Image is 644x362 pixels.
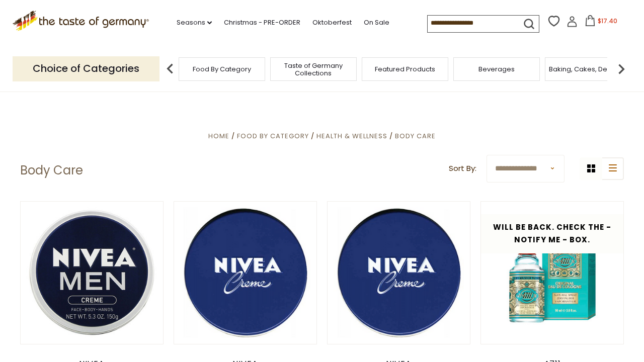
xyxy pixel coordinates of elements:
a: Home [208,131,229,141]
span: $17.40 [598,17,617,25]
a: Taste of Germany Collections [273,62,354,77]
a: Beverages [478,65,515,73]
img: previous arrow [160,59,180,79]
a: Food By Category [193,65,251,73]
p: Choice of Categories [13,56,159,81]
button: $17.40 [580,15,622,30]
a: Christmas - PRE-ORDER [224,17,300,28]
a: Oktoberfest [312,17,352,28]
img: Nivea German Hand Creme 250 ml [174,202,316,344]
a: Featured Products [375,65,435,73]
a: Baking, Cakes, Desserts [549,65,627,73]
a: On Sale [364,17,389,28]
img: Nivea Men German Hand Creme 75 ml [21,202,163,344]
a: Food By Category [237,131,309,141]
a: Body Care [395,131,436,141]
h1: Body Care [20,163,83,178]
a: Health & Wellness [316,131,387,141]
img: Nivea German Hand Creme 400 ml [328,202,470,344]
img: 4711 Eau de Cologne [481,202,623,344]
label: Sort By: [449,162,476,175]
img: next arrow [611,59,631,79]
a: Seasons [177,17,212,28]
